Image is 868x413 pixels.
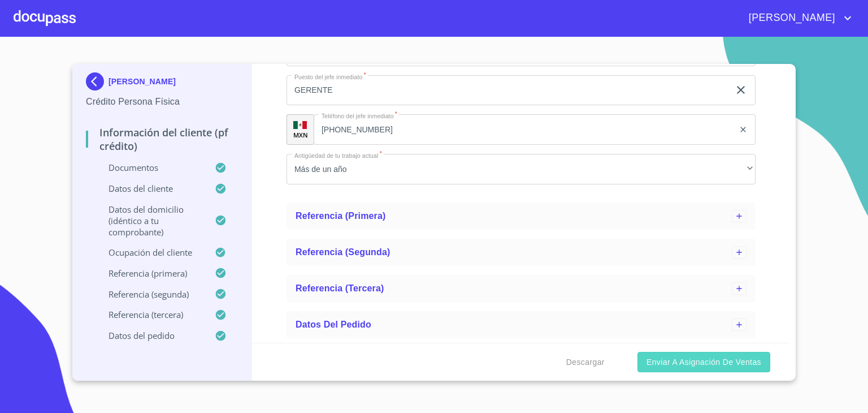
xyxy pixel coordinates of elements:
div: Más de un año [287,154,756,184]
p: Referencia (primera) [86,268,215,279]
div: Datos del pedido [287,311,756,338]
p: MXN [293,131,308,139]
div: [PERSON_NAME] [86,72,238,95]
p: Referencia (tercera) [86,309,215,320]
img: Docupass spot blue [86,72,108,91]
p: Datos del cliente [86,183,215,194]
span: [PERSON_NAME] [740,9,841,27]
button: clear input [734,83,748,97]
span: Referencia (primera) [296,211,386,221]
p: Referencia (segunda) [86,289,215,300]
span: Enviar a Asignación de Ventas [646,355,761,369]
p: Documentos [86,162,215,173]
button: Descargar [562,352,609,373]
p: Datos del pedido [86,330,215,341]
span: Descargar [566,355,605,369]
p: Crédito Persona Física [86,95,238,109]
span: Referencia (tercera) [296,283,384,293]
span: Datos del pedido [296,320,371,329]
button: Enviar a Asignación de Ventas [637,352,770,373]
span: Referencia (segunda) [296,247,390,257]
div: Referencia (segunda) [287,239,756,266]
button: account of current user [740,9,854,27]
img: R93DlvwvvjP9fbrDwZeCRYBHk45OWMq+AAOlFVsxT89f82nwPLnD58IP7+ANJEaWYhP0Tx8kkA0WlQMPQsAAgwAOmBj20AXj6... [293,121,307,129]
p: Ocupación del Cliente [86,247,215,258]
p: Información del cliente (PF crédito) [86,126,238,153]
p: [PERSON_NAME] [108,77,176,86]
p: Datos del domicilio (idéntico a tu comprobante) [86,204,215,238]
div: Referencia (primera) [287,203,756,230]
button: clear input [739,125,748,134]
div: Referencia (tercera) [287,275,756,302]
